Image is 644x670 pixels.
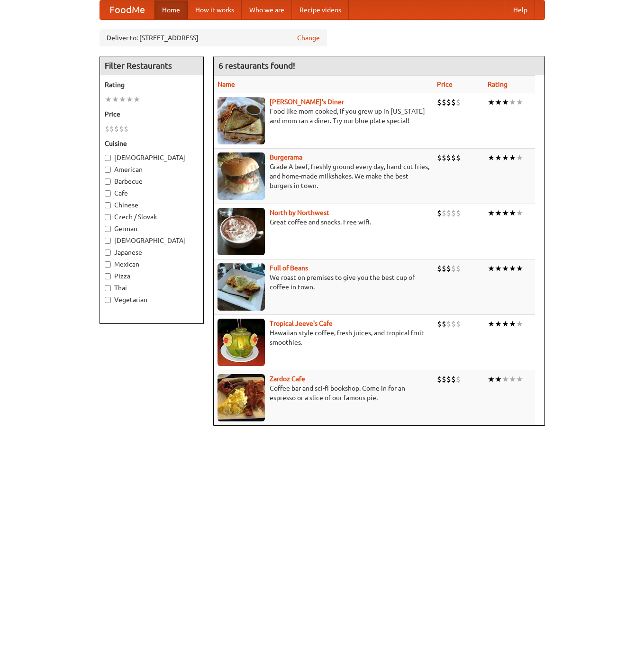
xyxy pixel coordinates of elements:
[105,190,111,197] input: Cafe
[105,202,111,208] input: Chinese
[218,80,235,88] a: Name
[105,238,111,244] input: [DEMOGRAPHIC_DATA]
[495,263,502,274] li: ★
[218,162,429,190] p: Grade A beef, freshly ground every day, hand-cut fries, and home-made milkshakes. We make the bes...
[509,319,516,329] li: ★
[218,217,429,227] p: Great coffee and snacks. Free wifi.
[437,152,442,163] li: $
[105,297,111,303] input: Vegetarian
[502,319,509,329] li: ★
[502,263,509,274] li: ★
[105,283,199,293] label: Thai
[218,97,265,144] img: sallys.jpg
[502,374,509,384] li: ★
[105,200,199,210] label: Chinese
[456,374,461,384] li: $
[456,208,461,218] li: $
[456,152,461,163] li: $
[188,0,242,19] a: How it works
[451,97,456,107] li: $
[105,273,111,279] input: Pizza
[437,80,453,88] a: Price
[124,124,128,134] li: $
[270,98,344,106] b: [PERSON_NAME]'s Diner
[495,97,502,107] li: ★
[105,80,199,89] h5: Rating
[109,124,114,134] li: $
[105,259,199,269] label: Mexican
[451,263,456,274] li: $
[100,56,203,75] h4: Filter Restaurants
[488,319,495,329] li: ★
[105,224,199,233] label: German
[495,152,502,163] li: ★
[105,248,199,257] label: Japanese
[218,152,265,200] img: burgerama.jpg
[456,319,461,329] li: $
[270,153,302,161] a: Burgerama
[437,263,442,274] li: $
[105,295,199,304] label: Vegetarian
[105,226,111,232] input: German
[105,155,111,161] input: [DEMOGRAPHIC_DATA]
[270,375,305,383] a: Zardoz Cafe
[509,152,516,163] li: ★
[488,152,495,163] li: ★
[133,94,140,105] li: ★
[506,0,535,19] a: Help
[516,263,523,274] li: ★
[437,319,442,329] li: $
[446,152,451,163] li: $
[270,320,333,327] a: Tropical Jeeve's Cafe
[442,97,446,107] li: $
[105,139,199,148] h5: Cuisine
[516,319,523,329] li: ★
[218,328,429,347] p: Hawaiian style coffee, fresh juices, and tropical fruit smoothies.
[105,179,111,185] input: Barbecue
[218,374,265,421] img: zardoz.jpg
[218,208,265,255] img: north.jpg
[456,97,461,107] li: $
[495,208,502,218] li: ★
[105,212,199,222] label: Czech / Slovak
[502,97,509,107] li: ★
[437,374,442,384] li: $
[446,374,451,384] li: $
[516,374,523,384] li: ★
[105,153,199,162] label: [DEMOGRAPHIC_DATA]
[126,94,133,105] li: ★
[218,61,295,70] ng-pluralize: 6 restaurants found!
[105,236,199,245] label: [DEMOGRAPHIC_DATA]
[456,263,461,274] li: $
[218,107,429,125] p: Food like mom cooked, if you grew up in [US_STATE] and mom ran a diner. Try our blue plate special!
[488,263,495,274] li: ★
[270,264,308,272] a: Full of Beans
[437,208,442,218] li: $
[516,208,523,218] li: ★
[218,273,429,292] p: We roast on premises to give you the best cup of coffee in town.
[105,165,199,174] label: American
[516,152,523,163] li: ★
[502,152,509,163] li: ★
[297,33,320,43] a: Change
[112,94,119,105] li: ★
[105,94,112,105] li: ★
[446,208,451,218] li: $
[292,0,349,19] a: Recipe videos
[218,263,265,311] img: beans.jpg
[442,374,446,384] li: $
[105,214,111,220] input: Czech / Slovak
[495,374,502,384] li: ★
[105,124,109,134] li: $
[218,384,429,402] p: Coffee bar and sci-fi bookshop. Come in for an espresso or a slice of our famous pie.
[242,0,292,19] a: Who we are
[270,209,329,216] a: North by Northwest
[451,208,456,218] li: $
[100,29,327,46] div: Deliver to: [STREET_ADDRESS]
[437,97,442,107] li: $
[105,261,111,268] input: Mexican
